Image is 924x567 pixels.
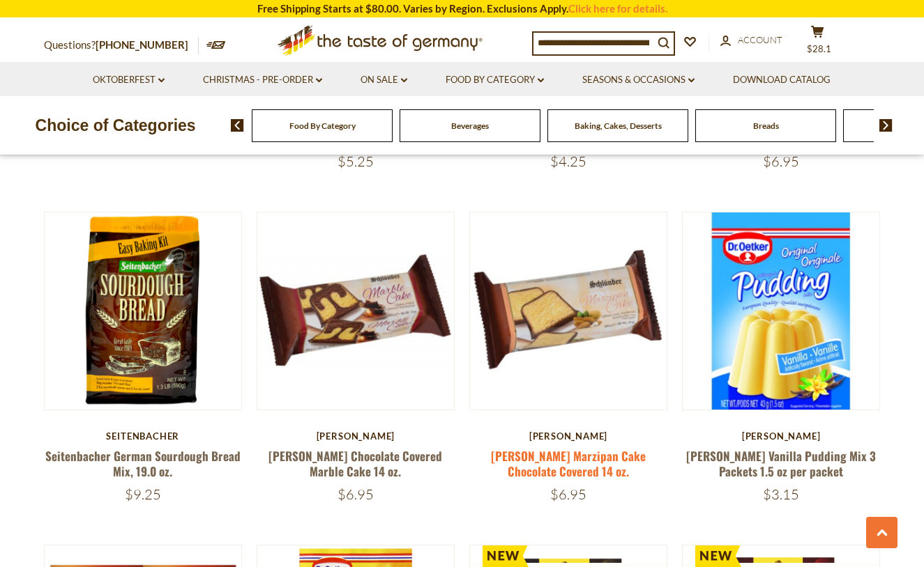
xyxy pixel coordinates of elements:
[338,153,374,170] span: $5.25
[45,212,242,410] img: Seitenbacher German Sourdough Bread Mix, 19.0 oz.
[550,486,586,503] span: $6.95
[720,33,782,48] a: Account
[446,72,544,88] a: Food By Category
[231,119,244,132] img: previous arrow
[268,447,442,479] a: [PERSON_NAME] Chocolate Covered Marble Cake 14 oz.
[582,72,695,88] a: Seasons & Occasions
[125,486,161,503] span: $9.25
[338,486,374,503] span: $6.95
[96,38,188,51] a: [PHONE_NUMBER]
[683,212,880,410] img: Dr. Oetker Vanilla Pudding Mix 3 Packets 1.5 oz per packet
[93,72,165,88] a: Oktoberfest
[575,121,662,131] a: Baking, Cakes, Desserts
[469,430,668,442] div: [PERSON_NAME]
[550,153,586,170] span: $4.25
[361,72,407,88] a: On Sale
[257,430,455,442] div: [PERSON_NAME]
[44,430,243,442] div: Seitenbacher
[686,447,876,479] a: [PERSON_NAME] Vanilla Pudding Mix 3 Packets 1.5 oz per packet
[568,2,667,15] a: Click here for details.
[257,212,455,410] img: Schluender Chocolate Covered Marble Cake 14 oz.
[753,121,779,131] a: Breads
[797,25,839,60] button: $28.1
[451,121,489,131] a: Beverages
[879,119,893,132] img: next arrow
[682,430,881,442] div: [PERSON_NAME]
[763,153,799,170] span: $6.95
[807,43,831,54] span: $28.1
[491,447,646,479] a: [PERSON_NAME] Marzipan Cake Chocolate Covered 14 oz.
[45,447,241,479] a: Seitenbacher German Sourdough Bread Mix, 19.0 oz.
[44,36,199,54] p: Questions?
[763,486,799,503] span: $3.15
[733,72,831,88] a: Download Catalog
[470,212,667,410] img: Schluender Marzipan Cake Chocolate Covered 14 oz.
[203,72,322,88] a: Christmas - PRE-ORDER
[738,34,782,45] span: Account
[289,121,356,131] a: Food By Category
